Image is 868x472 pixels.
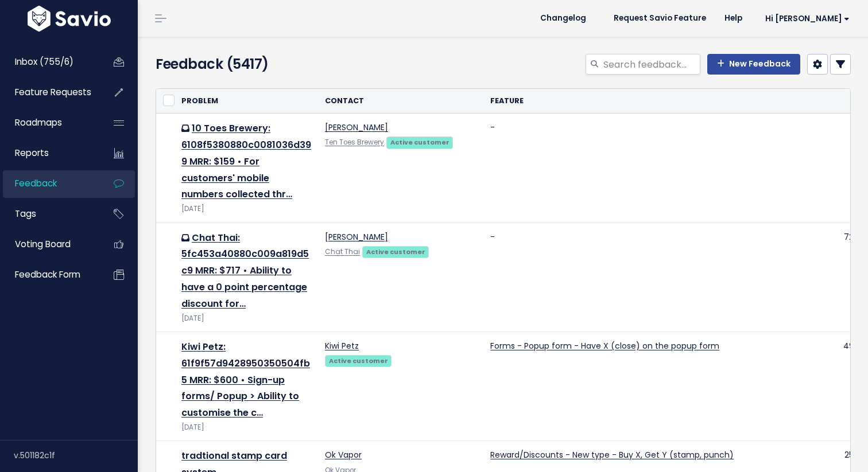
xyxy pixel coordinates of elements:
a: Inbox (755/6) [3,49,95,75]
a: [PERSON_NAME] [325,122,388,133]
div: [DATE] [181,422,311,434]
a: Chat Thai: 5fc453a40880c009a819d5c9 MRR: $717 • Ability to have a 0 point percentage discount for… [181,231,309,310]
a: Ok Vapor [325,449,362,461]
a: Feedback [3,170,95,197]
span: Inbox (755/6) [15,56,73,68]
th: Problem [175,89,318,114]
a: Reports [3,140,95,166]
span: Voting Board [15,238,71,250]
td: - [483,223,829,331]
a: Tags [3,201,95,227]
span: Hi [PERSON_NAME] [765,14,850,23]
a: Kiwi Petz [325,340,359,352]
th: Feature [483,89,829,114]
span: Feedback [15,177,57,189]
div: [DATE] [181,203,311,215]
a: 10 Toes Brewery: 6108f5380880c0081036d399 MRR: $159 • For customers' mobile numbers collected thr… [181,122,311,201]
a: Feedback form [3,262,95,288]
a: [PERSON_NAME] [325,231,388,243]
a: Active customer [386,136,453,147]
a: Kiwi Petz: 61f9f57d9428950350504fb5 MRR: $600 • Sign-up forms/ Popup > Ability to customise the c… [181,340,310,419]
div: [DATE] [181,313,311,325]
strong: Active customer [329,356,388,365]
strong: Active customer [390,138,449,147]
a: Roadmaps [3,110,95,136]
a: Active customer [362,245,429,257]
a: Help [715,10,751,27]
a: New Feedback [707,54,800,75]
h4: Feedback (5417) [156,54,376,75]
strong: Active customer [366,247,425,256]
span: Feature Requests [15,86,91,98]
img: logo-white.9d6f32f41409.svg [25,6,114,32]
a: Voting Board [3,231,95,258]
a: Feature Requests [3,79,95,106]
th: Contact [318,89,483,114]
span: Roadmaps [15,116,62,128]
a: Chat Thai [325,247,360,256]
a: Active customer [325,354,392,366]
a: Request Savio Feature [604,10,715,27]
span: Feedback form [15,268,80,280]
input: Search feedback... [602,54,700,75]
span: Tags [15,208,36,220]
span: Changelog [540,14,586,22]
a: Hi [PERSON_NAME] [751,10,859,28]
td: - [483,114,829,223]
span: Reports [15,147,49,159]
a: Reward/Discounts - New type - Buy X, Get Y (stamp, punch) [490,449,734,461]
div: v.501182c1f [14,440,138,470]
a: Forms - Popup form - Have X (close) on the popup form [490,340,719,352]
a: Ten Toes Brewery [325,138,384,147]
